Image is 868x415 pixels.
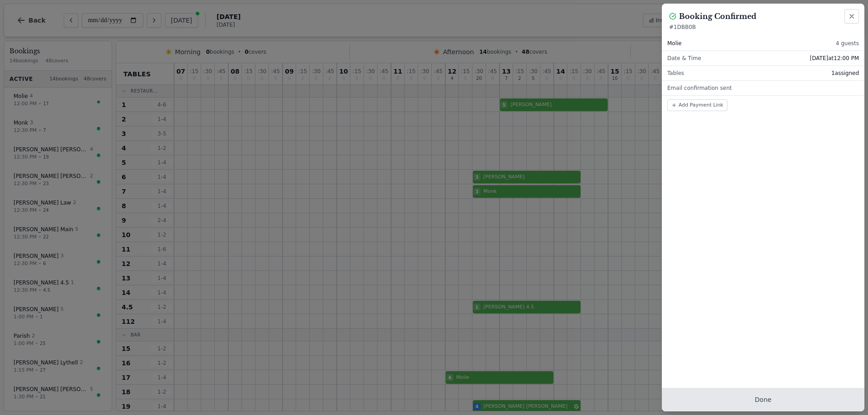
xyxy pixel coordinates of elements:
[667,99,727,111] button: Add Payment Link
[667,55,701,62] span: Date & Time
[679,11,756,22] h2: Booking Confirmed
[669,23,857,31] p: # 1DBB0B
[831,70,859,77] span: 1 assigned
[667,40,682,47] span: Molie
[810,55,859,62] span: [DATE] at 12:00 PM
[836,40,859,47] span: 4 guests
[667,70,684,77] span: Tables
[662,388,864,411] button: Done
[662,81,864,95] div: Email confirmation sent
